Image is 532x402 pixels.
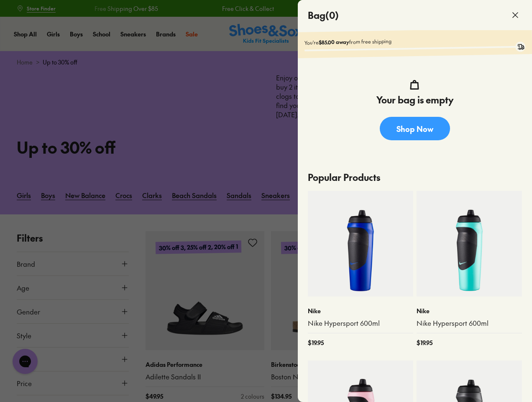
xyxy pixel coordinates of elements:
[417,307,522,315] p: Nike
[308,319,413,328] a: Nike Hypersport 600ml
[376,93,453,107] h4: Your bag is empty
[304,35,525,46] p: You're from free shipping
[4,3,29,28] button: Gorgias live chat
[308,307,413,315] p: Nike
[308,338,324,347] span: $ 19.95
[417,338,432,347] span: $ 19.95
[417,319,522,328] a: Nike Hypersport 600ml
[308,164,522,191] p: Popular Products
[380,117,450,140] a: Shop Now
[319,39,349,46] b: $85.00 away
[308,8,339,22] h4: Bag ( 0 )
